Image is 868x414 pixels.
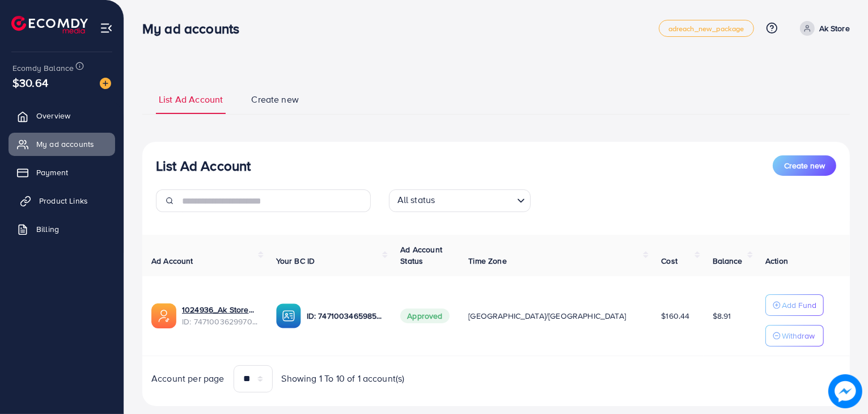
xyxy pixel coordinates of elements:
p: ID: 7471003465985064977 [307,309,383,323]
span: Showing 1 To 10 of 1 account(s) [282,372,405,385]
a: Billing [9,218,115,240]
span: Ecomdy Balance [12,62,74,74]
button: Withdraw [765,325,824,347]
div: <span class='underline'>1024936_Ak Store_1739478585720</span></br>7471003629970210817 [182,304,258,327]
a: adreach_new_package [659,20,754,37]
span: Action [765,255,788,267]
button: Add Fund [765,294,824,316]
img: image [100,78,111,89]
span: All status [395,191,438,209]
span: Approved [400,309,449,323]
span: Your BC ID [276,255,315,267]
h3: My ad accounts [142,20,248,37]
img: ic-ads-acc.e4c84228.svg [151,303,176,328]
a: Payment [9,161,115,184]
span: adreach_new_package [668,25,744,32]
a: My ad accounts [9,133,115,155]
p: Withdraw [782,329,815,343]
img: ic-ba-acc.ded83a64.svg [276,303,301,328]
p: Add Fund [782,298,816,312]
a: Ak Store [795,21,850,36]
span: Billing [36,223,59,235]
img: menu [100,22,113,35]
span: My ad accounts [36,138,94,150]
span: $160.44 [661,310,689,322]
button: Create new [773,155,836,176]
h3: List Ad Account [156,158,251,174]
span: Account per page [151,372,225,385]
span: Product Links [39,195,88,206]
span: Time Zone [468,255,506,267]
a: Product Links [9,189,115,212]
img: image [828,374,862,408]
input: Search for option [438,192,512,209]
p: Ak Store [819,22,850,35]
a: 1024936_Ak Store_1739478585720 [182,304,258,315]
div: Search for option [389,189,531,212]
span: List Ad Account [159,93,223,106]
img: logo [11,16,88,33]
span: $30.64 [12,74,48,91]
a: Overview [9,104,115,127]
span: Cost [661,255,678,267]
span: Ad Account [151,255,193,267]
span: Create new [251,93,299,106]
span: ID: 7471003629970210817 [182,316,258,327]
span: Ad Account Status [400,244,442,267]
span: Create new [784,160,825,171]
span: Payment [36,167,68,178]
span: [GEOGRAPHIC_DATA]/[GEOGRAPHIC_DATA] [468,310,626,322]
span: $8.91 [713,310,731,322]
span: Balance [713,255,743,267]
span: Overview [36,110,70,121]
